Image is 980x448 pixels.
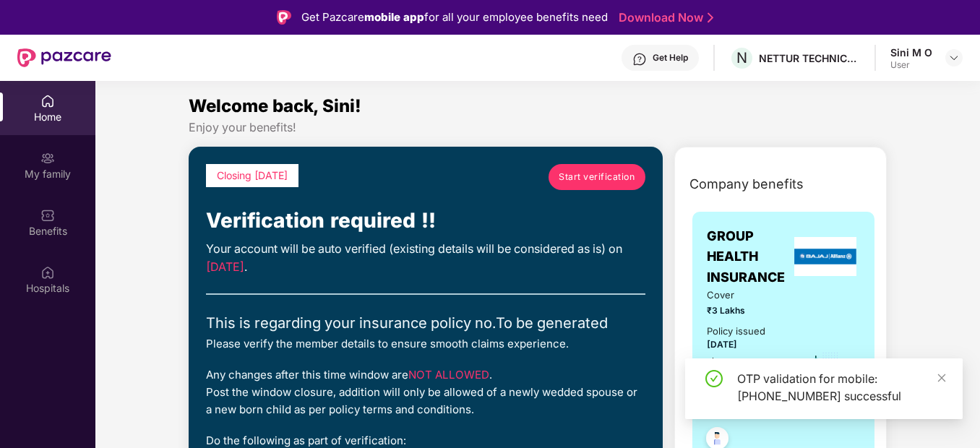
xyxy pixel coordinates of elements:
[301,9,608,26] div: Get Pazcare for all your employee benefits need
[737,370,945,405] div: OTP validation for mobile: [PHONE_NUMBER] successful
[708,10,713,25] img: Stroke
[890,46,932,59] div: Sini M O
[40,151,55,165] img: svg+xml;base64,PHN2ZyB3aWR0aD0iMjAiIGhlaWdodD0iMjAiIHZpZXdCb3g9IjAgMCAyMCAyMCIgZmlsbD0ibm9uZSIgeG...
[890,59,932,71] div: User
[705,370,723,387] span: check-circle
[736,49,747,66] span: N
[707,288,773,303] span: Cover
[206,259,244,274] span: [DATE]
[206,240,645,276] div: Your account will be auto verified (existing details will be considered as is) on .
[794,237,856,276] img: insurerLogo
[549,164,645,190] a: Start verification
[189,120,887,135] div: Enjoy your benefits!
[189,95,361,116] span: Welcome back, Sini!
[559,170,635,184] span: Start verification
[707,226,791,288] span: GROUP HEALTH INSURANCE
[40,208,55,223] img: svg+xml;base64,PHN2ZyBpZD0iQmVuZWZpdHMiIHhtbG5zPSJodHRwOi8vd3d3LnczLm9yZy8yMDAwL3N2ZyIgd2lkdGg9Ij...
[408,368,489,382] span: NOT ALLOWED
[948,52,960,64] img: svg+xml;base64,PHN2ZyBpZD0iRHJvcGRvd24tMzJ4MzIiIHhtbG5zPSJodHRwOi8vd3d3LnczLm9yZy8yMDAwL3N2ZyIgd2...
[707,304,773,318] span: ₹3 Lakhs
[793,351,840,399] img: icon
[689,174,804,194] span: Company benefits
[217,169,288,181] span: Closing [DATE]
[277,10,291,25] img: Logo
[707,339,737,350] span: [DATE]
[707,324,765,339] div: Policy issued
[206,312,645,335] div: This is regarding your insurance policy no. To be generated
[653,52,688,64] div: Get Help
[206,366,645,418] div: Any changes after this time window are . Post the window closure, addition will only be allowed o...
[632,52,647,66] img: svg+xml;base64,PHN2ZyBpZD0iSGVscC0zMngzMiIgeG1sbnM9Imh0dHA6Ly93d3cudzMub3JnLzIwMDAvc3ZnIiB3aWR0aD...
[40,94,55,108] img: svg+xml;base64,PHN2ZyBpZD0iSG9tZSIgeG1sbnM9Imh0dHA6Ly93d3cudzMub3JnLzIwMDAvc3ZnIiB3aWR0aD0iMjAiIG...
[619,10,709,25] a: Download Now
[17,48,111,67] img: New Pazcare Logo
[206,204,645,236] div: Verification required !!
[364,10,424,24] strong: mobile app
[759,51,860,65] div: NETTUR TECHNICAL TRAINING FOUNDATION
[206,335,645,353] div: Please verify the member details to ensure smooth claims experience.
[937,373,947,383] span: close
[40,265,55,280] img: svg+xml;base64,PHN2ZyBpZD0iSG9zcGl0YWxzIiB4bWxucz0iaHR0cDovL3d3dy53My5vcmcvMjAwMC9zdmciIHdpZHRoPS...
